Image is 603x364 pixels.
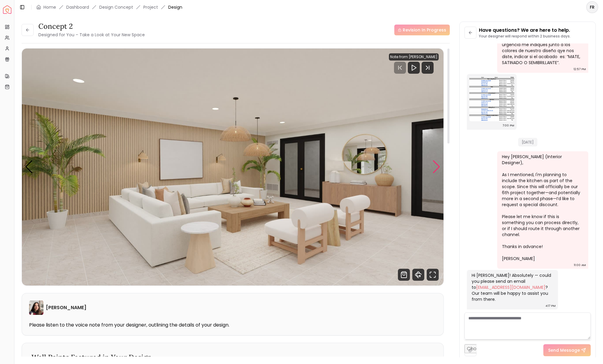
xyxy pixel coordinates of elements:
img: Design Render 1 [22,49,443,286]
svg: Fullscreen [427,269,439,281]
button: FR [586,1,598,13]
a: Home [43,4,56,10]
a: Spacejoy [3,5,11,14]
img: Chat Image [469,76,514,121]
div: 11:00 AM [574,262,586,268]
nav: breadcrumb [36,4,182,10]
img: Maria Castillero [29,300,43,315]
div: 4:17 PM [545,303,556,309]
svg: 360 View [412,269,424,281]
div: Next slide [432,160,440,173]
span: [DATE] [518,138,537,146]
div: 7:00 PM [503,123,514,129]
div: Previous slide [25,160,33,173]
h6: [PERSON_NAME] [46,304,86,311]
div: Que tal [PERSON_NAME]:Necesito con urgencia me indiques junto a los colores de nuestro diseño qye... [502,36,582,66]
a: Dashboard [66,4,89,10]
span: FR [587,2,598,13]
a: [EMAIL_ADDRESS][DOMAIN_NAME] [476,284,545,290]
p: Have questions? We are here to help. [479,27,571,34]
small: Designed for You – Take a Look at Your New Space [38,32,145,38]
div: Note from [PERSON_NAME] [389,53,439,61]
li: Design Concept [99,4,133,10]
div: Carousel [22,49,443,286]
div: 12:57 PM [574,66,586,72]
h3: Wall Paints Featured in Your Design [31,353,434,362]
div: Hey [PERSON_NAME] (Interior Designer), As I mentioned, I'm planning to include the kitchen as par... [502,154,582,262]
svg: Play [410,64,417,71]
span: Design [168,4,182,10]
svg: Next Track [422,62,434,74]
img: Spacejoy Logo [3,5,11,14]
div: 3 / 9 [22,49,443,286]
svg: Shop Products from this design [398,269,410,281]
a: Project [143,4,158,10]
p: Please listen to the voice note from your designer, outlining the details of your design. [29,322,436,328]
h3: Concept 2 [38,22,145,31]
p: Your designer will respond within 2 business days. [479,34,571,39]
div: Hi [PERSON_NAME]! Absolutely — could you please send an email to ? Our team will be happy to assi... [472,272,552,302]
